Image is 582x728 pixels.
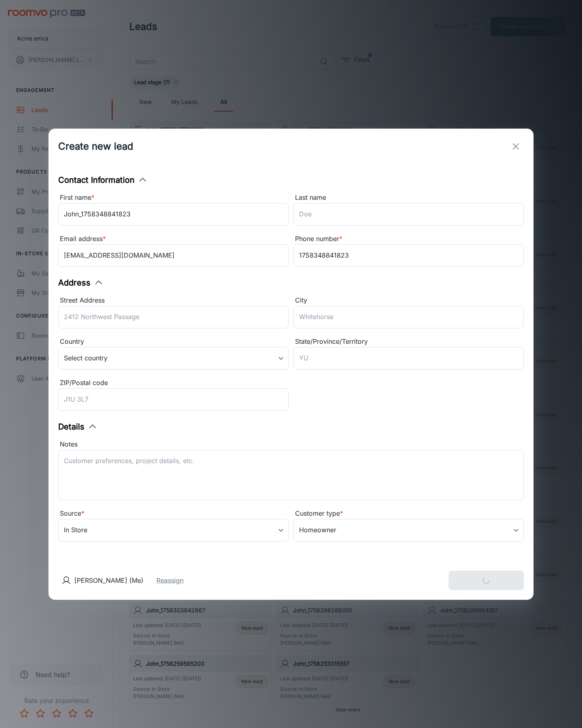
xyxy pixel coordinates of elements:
[293,295,524,306] div: City
[293,306,524,328] input: Whitehorse
[58,174,148,186] button: Contact Information
[58,439,524,450] div: Notes
[58,295,289,306] div: Street Address
[293,519,524,542] div: Homeowner
[156,576,183,585] button: Reassign
[293,193,524,203] div: Last name
[58,347,289,370] div: Select country
[58,234,289,244] div: Email address
[58,244,289,267] input: myname@example.com
[58,388,289,411] input: J1U 3L7
[293,234,524,244] div: Phone number
[58,519,289,542] div: In Store
[293,203,524,226] input: Doe
[58,508,289,519] div: Source
[293,508,524,519] div: Customer type
[58,421,97,433] button: Details
[508,138,524,154] button: exit
[58,306,289,328] input: 2412 Northwest Passage
[74,576,143,585] p: [PERSON_NAME] (Me)
[58,378,289,388] div: ZIP/Postal code
[58,277,103,289] button: Address
[293,336,524,347] div: State/Province/Territory
[58,203,289,226] input: John
[58,193,289,203] div: First name
[58,139,133,154] h1: Create new lead
[58,336,289,347] div: Country
[293,244,524,267] input: +1 439-123-4567
[293,347,524,370] input: YU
